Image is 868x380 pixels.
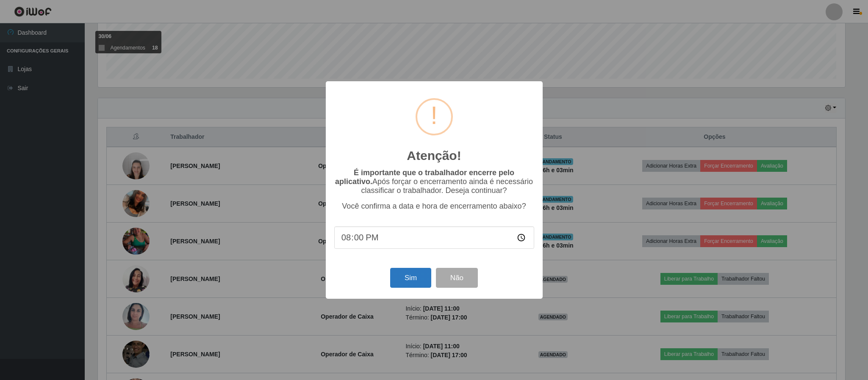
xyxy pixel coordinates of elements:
[436,268,478,288] button: Não
[407,148,461,163] h2: Atenção!
[390,268,431,288] button: Sim
[334,168,534,195] p: Após forçar o encerramento ainda é necessário classificar o trabalhador. Deseja continuar?
[335,168,514,186] b: É importante que o trabalhador encerre pelo aplicativo.
[334,202,534,211] p: Você confirma a data e hora de encerramento abaixo?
